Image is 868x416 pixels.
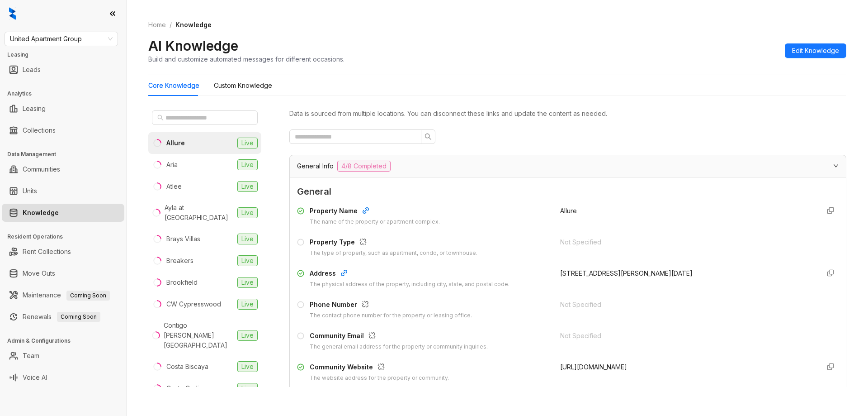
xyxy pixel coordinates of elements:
[7,51,126,59] h3: Leasing
[289,109,846,119] div: Data is sourced from multiple locations. You can disconnect these links and update the content as...
[166,256,193,266] div: Breakers
[166,234,200,244] div: Brays Villas
[2,160,124,178] li: Communities
[310,374,449,383] div: The website address for the property or community.
[148,54,344,64] div: Build and customize automated messages for different occasions.
[310,206,440,218] div: Property Name
[237,159,258,170] span: Live
[290,155,846,177] div: General Info4/8 Completed
[560,300,812,310] div: Not Specified
[310,268,509,280] div: Address
[166,383,203,393] div: Costa Cadiz
[237,255,258,266] span: Live
[157,115,164,121] span: search
[2,61,124,79] li: Leads
[237,299,258,310] span: Live
[833,163,839,168] span: expanded
[23,204,59,222] a: Knowledge
[560,268,812,278] div: [STREET_ADDRESS][PERSON_NAME][DATE]
[2,182,124,200] li: Units
[560,237,812,247] div: Not Specified
[165,203,234,223] div: Ayla at [GEOGRAPHIC_DATA]
[337,161,391,172] span: 4/8 Completed
[310,218,440,226] div: The name of the property or apartment complex.
[9,7,16,20] img: logo
[10,32,113,46] span: United Apartment Group
[7,90,126,98] h3: Analytics
[237,361,258,372] span: Live
[310,300,472,311] div: Phone Number
[310,249,477,258] div: The type of property, such as apartment, condo, or townhouse.
[23,347,39,365] a: Team
[310,343,488,351] div: The general email address for the property or community inquiries.
[166,299,221,309] div: CW Cypresswood
[560,207,577,215] span: Allure
[23,243,71,261] a: Rent Collections
[23,264,55,282] a: Move Outs
[23,368,47,387] a: Voice AI
[310,331,488,343] div: Community Email
[175,21,212,29] span: Knowledge
[166,138,185,148] div: Allure
[166,277,198,287] div: Brookfield
[7,150,126,158] h3: Data Management
[166,160,178,170] div: Aria
[2,121,124,139] li: Collections
[23,182,37,200] a: Units
[23,61,41,79] a: Leads
[166,182,182,191] div: Atlee
[310,362,449,374] div: Community Website
[57,312,100,322] span: Coming Soon
[425,133,432,140] span: search
[170,20,172,30] li: /
[785,43,846,58] button: Edit Knowledge
[237,181,258,192] span: Live
[297,185,839,199] span: General
[146,20,168,30] a: Home
[2,368,124,387] li: Voice AI
[166,362,208,372] div: Costa Biscaya
[2,347,124,365] li: Team
[2,308,124,326] li: Renewals
[237,330,258,341] span: Live
[2,264,124,282] li: Move Outs
[66,291,110,301] span: Coming Soon
[792,46,839,56] span: Edit Knowledge
[237,277,258,288] span: Live
[2,100,124,118] li: Leasing
[23,100,46,118] a: Leasing
[310,311,472,320] div: The contact phone number for the property or leasing office.
[23,121,56,139] a: Collections
[148,81,199,91] div: Core Knowledge
[560,331,812,341] div: Not Specified
[310,237,477,249] div: Property Type
[148,37,238,54] h2: AI Knowledge
[560,363,627,371] span: [URL][DOMAIN_NAME]
[237,234,258,244] span: Live
[2,243,124,261] li: Rent Collections
[310,280,509,289] div: The physical address of the property, including city, state, and postal code.
[237,383,258,394] span: Live
[2,286,124,304] li: Maintenance
[23,308,100,326] a: RenewalsComing Soon
[7,337,126,345] h3: Admin & Configurations
[2,204,124,222] li: Knowledge
[7,233,126,241] h3: Resident Operations
[237,207,258,218] span: Live
[297,161,334,171] span: General Info
[164,320,234,350] div: Contigo [PERSON_NAME][GEOGRAPHIC_DATA]
[237,138,258,148] span: Live
[23,160,60,178] a: Communities
[214,81,272,91] div: Custom Knowledge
